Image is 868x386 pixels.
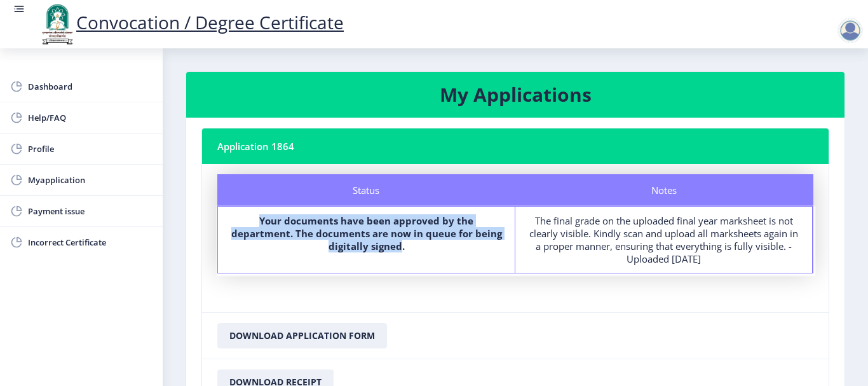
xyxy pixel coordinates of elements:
a: Convocation / Degree Certificate [38,10,344,34]
div: Notes [515,174,813,206]
span: Dashboard [28,79,153,94]
span: Incorrect Certificate [28,235,153,250]
h3: My Applications [201,82,829,107]
nb-card-header: Application 1864 [202,128,829,164]
div: Status [217,174,515,206]
span: Myapplication [28,172,153,188]
span: Payment issue [28,203,153,219]
span: Help/FAQ [28,110,153,125]
b: Your documents have been approved by the department. The documents are now in queue for being dig... [231,214,502,252]
span: Profile [28,141,153,156]
img: logo [38,3,76,46]
div: The final grade on the uploaded final year marksheet is not clearly visible. Kindly scan and uplo... [527,214,801,265]
button: Download Application Form [217,323,387,348]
